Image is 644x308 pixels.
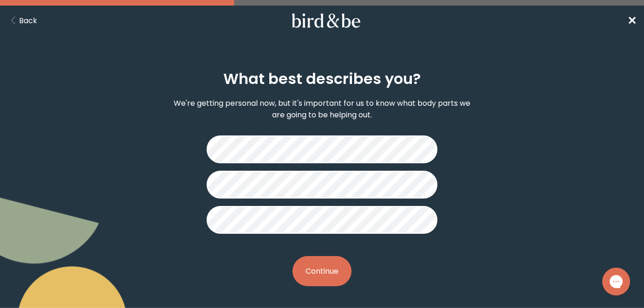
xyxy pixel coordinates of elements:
h2: What best describes you? [223,68,421,90]
button: Back Button [7,15,37,26]
a: ✕ [627,13,637,29]
button: Continue [293,256,351,286]
span: ✕ [627,13,637,28]
p: We're getting personal now, but it's important for us to know what body parts we are going to be ... [169,97,476,121]
iframe: Gorgias live chat messenger [598,264,635,299]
